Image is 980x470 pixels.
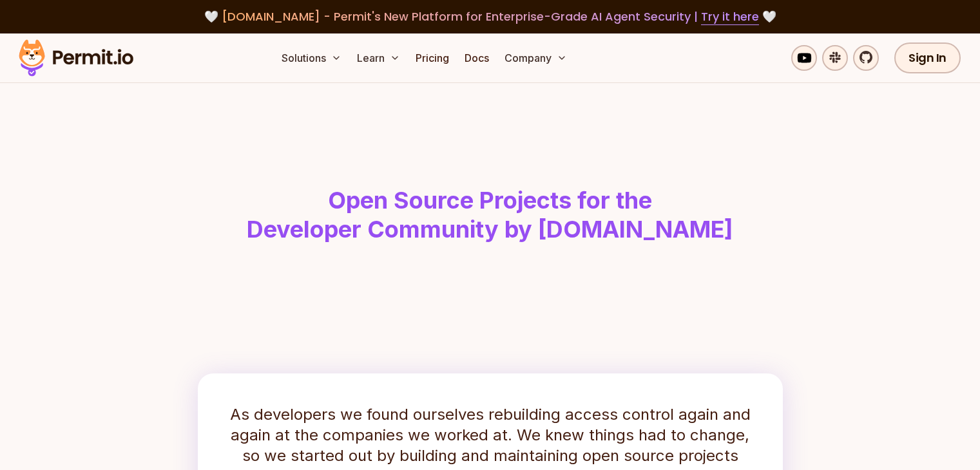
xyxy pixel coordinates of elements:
div: 🤍 🤍 [31,8,949,26]
button: Company [499,45,572,71]
a: Pricing [410,45,454,71]
button: Learn [352,45,405,71]
button: Solutions [276,45,347,71]
span: [DOMAIN_NAME] - Permit's New Platform for Enterprise-Grade AI Agent Security | [222,8,759,24]
img: Permit logo [13,36,139,80]
a: Docs [459,45,494,71]
h1: Open Source Projects for the Developer Community by [DOMAIN_NAME] [160,186,820,245]
a: Sign In [894,42,961,73]
a: Try it here [701,8,759,25]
